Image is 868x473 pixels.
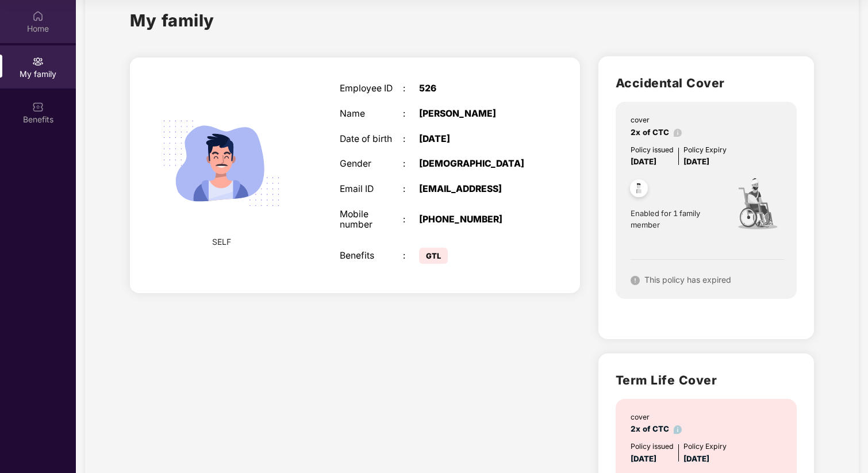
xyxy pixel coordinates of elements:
div: : [403,214,419,225]
div: : [403,184,419,195]
div: : [403,134,419,145]
div: Benefits [340,251,403,262]
div: cover [631,114,682,125]
div: [DATE] [419,134,530,145]
span: 2x of CTC [631,424,682,433]
img: svg+xml;base64,PHN2ZyB4bWxucz0iaHR0cDovL3d3dy53My5vcmcvMjAwMC9zdmciIHdpZHRoPSIyMjQiIGhlaWdodD0iMT... [149,91,294,236]
div: Policy Expiry [683,144,727,155]
span: Enabled for 1 family member [631,207,720,231]
h2: Term Life Cover [616,371,797,390]
span: [DATE] [683,454,709,463]
div: [DEMOGRAPHIC_DATA] [419,159,530,170]
h1: My family [130,7,214,33]
img: svg+xml;base64,PHN2ZyBpZD0iQmVuZWZpdHMiIHhtbG5zPSJodHRwOi8vd3d3LnczLm9yZy8yMDAwL3N2ZyIgd2lkdGg9Ij... [32,101,44,113]
div: Policy Expiry [683,441,727,452]
div: : [403,109,419,120]
div: [EMAIL_ADDRESS] [419,184,530,195]
span: SELF [212,236,231,248]
div: : [403,159,419,170]
div: Gender [340,159,403,170]
img: svg+xml;base64,PHN2ZyB3aWR0aD0iMjAiIGhlaWdodD0iMjAiIHZpZXdCb3g9IjAgMCAyMCAyMCIgZmlsbD0ibm9uZSIgeG... [32,56,44,67]
span: This policy has expired [644,275,731,284]
div: Date of birth [340,134,403,145]
div: [PHONE_NUMBER] [419,214,530,225]
img: icon [720,168,792,245]
h2: Accidental Cover [616,74,797,93]
img: svg+xml;base64,PHN2ZyB4bWxucz0iaHR0cDovL3d3dy53My5vcmcvMjAwMC9zdmciIHdpZHRoPSI0OC45NDMiIGhlaWdodD... [625,176,653,204]
span: [DATE] [631,454,656,463]
div: Policy issued [631,144,674,155]
img: svg+xml;base64,PHN2ZyBpZD0iSG9tZSIgeG1sbnM9Imh0dHA6Ly93d3cudzMub3JnLzIwMDAvc3ZnIiB3aWR0aD0iMjAiIG... [32,10,44,22]
img: info [674,129,682,137]
div: : [403,83,419,94]
span: GTL [419,248,448,264]
div: Policy issued [631,441,674,452]
div: Employee ID [340,83,403,94]
div: : [403,251,419,262]
div: Email ID [340,184,403,195]
span: [DATE] [631,157,656,166]
span: 2x of CTC [631,128,682,137]
div: Name [340,109,403,120]
div: 526 [419,83,530,94]
div: Mobile number [340,209,403,230]
img: info [674,425,682,434]
div: [PERSON_NAME] [419,109,530,120]
img: svg+xml;base64,PHN2ZyB4bWxucz0iaHR0cDovL3d3dy53My5vcmcvMjAwMC9zdmciIHdpZHRoPSIxNiIgaGVpZ2h0PSIxNi... [631,276,640,285]
div: cover [631,412,682,422]
span: [DATE] [683,157,709,166]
